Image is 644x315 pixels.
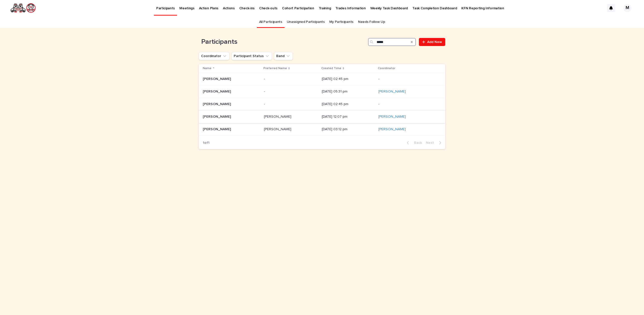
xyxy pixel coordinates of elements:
button: Participant Status [231,52,272,60]
p: - [264,101,266,106]
p: Name [203,66,212,71]
button: Band [274,52,293,60]
p: - [264,88,266,94]
button: Back [403,141,424,145]
span: Add New [427,40,442,44]
div: M [623,4,631,12]
p: Created Time [321,66,341,71]
p: Preferred Name [263,66,287,71]
p: [PERSON_NAME] [264,126,292,131]
p: - [378,77,437,81]
p: 1 of 1 [199,137,214,149]
span: Next [426,141,437,145]
p: [DATE] 02:45 pm [322,102,374,106]
input: Search [368,38,416,46]
a: Add New [419,38,445,46]
p: - [378,102,437,106]
p: Coordinator [378,66,395,71]
p: [PERSON_NAME] [203,126,232,131]
img: rNyI97lYS1uoOg9yXW8k [10,3,36,13]
button: Next [424,141,445,145]
a: Needs Follow Up [358,16,385,28]
a: [PERSON_NAME] [378,127,406,131]
p: [PERSON_NAME] [203,88,232,94]
tr: [PERSON_NAME][PERSON_NAME] [PERSON_NAME][PERSON_NAME] [DATE] 03:12 pm[PERSON_NAME] [199,123,445,136]
p: [PERSON_NAME] [203,114,232,119]
p: [DATE] 05:31 pm [322,89,374,94]
p: - [264,76,266,81]
p: [PERSON_NAME] [264,114,292,119]
tr: [PERSON_NAME][PERSON_NAME] -- [DATE] 05:31 pm[PERSON_NAME] [199,85,445,98]
a: [PERSON_NAME] [378,115,406,119]
tr: [PERSON_NAME][PERSON_NAME] [PERSON_NAME][PERSON_NAME] [DATE] 12:07 pm[PERSON_NAME] [199,110,445,123]
p: [DATE] 12:07 pm [322,115,374,119]
a: My Participants [329,16,353,28]
a: All Participants [259,16,282,28]
a: Unassigned Participants [287,16,325,28]
p: [DATE] 02:45 pm [322,77,374,81]
button: Coordinator [199,52,229,60]
p: [PERSON_NAME] [203,101,232,106]
tr: [PERSON_NAME][PERSON_NAME] -- [DATE] 02:45 pm- [199,98,445,110]
a: [PERSON_NAME] [378,89,406,94]
tr: [PERSON_NAME][PERSON_NAME] -- [DATE] 02:45 pm- [199,73,445,85]
span: Back [411,141,422,145]
h1: Participants [199,38,366,46]
p: [PERSON_NAME] [203,76,232,81]
p: [DATE] 03:12 pm [322,127,374,131]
